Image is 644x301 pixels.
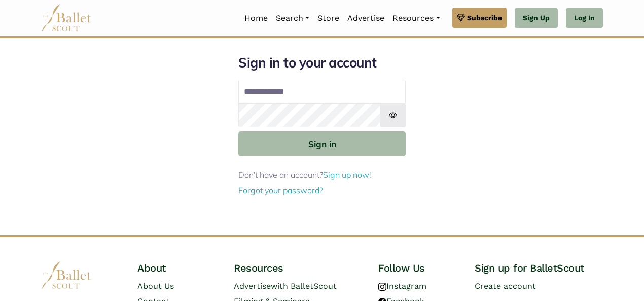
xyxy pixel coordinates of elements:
a: Resources [388,8,444,29]
a: About Us [137,281,174,291]
h4: About [137,261,218,275]
a: Log In [566,8,603,28]
img: gem.svg [457,12,465,23]
a: Advertise [343,8,388,29]
span: Subscribe [467,12,502,23]
h4: Sign up for BalletScout [475,261,603,275]
a: Sign Up [515,8,558,28]
button: Sign in [238,131,406,156]
span: with BalletScout [271,281,337,291]
img: instagram logo [378,283,386,291]
a: Forgot your password? [238,185,323,195]
a: Instagram [378,281,426,291]
h4: Follow Us [378,261,458,275]
img: logo [41,261,92,289]
a: Store [313,8,343,29]
h4: Resources [234,261,362,275]
h1: Sign in to your account [238,54,406,72]
a: Search [272,8,313,29]
a: Subscribe [452,8,507,28]
p: Don't have an account? [238,169,406,182]
a: Home [240,8,272,29]
a: Sign up now! [323,170,371,180]
a: Create account [475,281,536,291]
a: Advertisewith BalletScout [234,281,337,291]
